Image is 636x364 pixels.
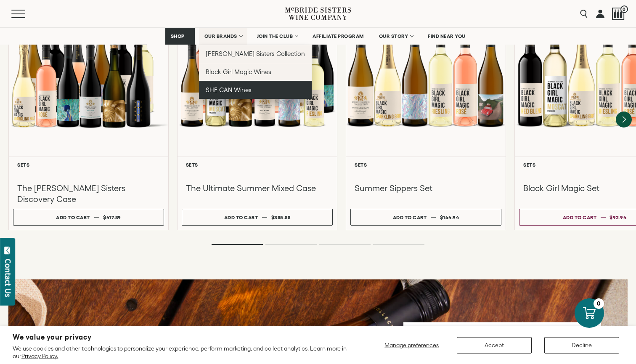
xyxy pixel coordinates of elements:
[199,81,312,99] a: SHE CAN Wines
[206,86,252,93] span: SHE CAN Wines
[379,33,408,39] span: OUR STORY
[265,244,317,245] li: Page dot 2
[384,342,439,348] span: Manage preferences
[373,244,424,245] li: Page dot 4
[13,345,349,360] p: We use cookies and other technologies to personalize your experience, perform marketing, and coll...
[186,183,329,194] h3: The Ultimate Summer Mixed Case
[11,10,42,18] button: Mobile Menu Trigger
[4,259,12,297] div: Contact Us
[544,337,619,353] button: Decline
[422,28,471,45] a: FIND NEAR YOU
[594,298,604,309] div: 0
[252,28,303,45] a: JOIN THE CLUB
[224,211,258,223] div: Add to cart
[182,209,333,226] button: Add to cart $385.88
[616,112,632,128] button: Next
[457,337,532,353] button: Accept
[204,33,237,39] span: OUR BRANDS
[350,209,501,226] button: Add to cart $164.94
[319,244,371,245] li: Page dot 3
[13,334,349,341] h2: We value your privacy
[307,28,369,45] a: AFFILIATE PROGRAM
[440,215,459,220] span: $164.94
[257,33,293,39] span: JOIN THE CLUB
[374,28,419,45] a: OUR STORY
[355,162,497,167] h6: Sets
[13,209,164,226] button: Add to cart $417.89
[171,33,185,39] span: SHOP
[206,68,271,75] span: Black Girl Magic Wines
[103,215,121,220] span: $417.89
[165,28,195,45] a: SHOP
[393,211,427,223] div: Add to cart
[212,244,263,245] li: Page dot 1
[271,215,291,220] span: $385.88
[186,162,329,167] h6: Sets
[620,5,628,13] span: 0
[428,33,466,39] span: FIND NEAR YOU
[206,50,305,57] span: [PERSON_NAME] Sisters Collection
[609,215,626,220] span: $92.94
[199,45,312,63] a: [PERSON_NAME] Sisters Collection
[56,211,90,223] div: Add to cart
[199,63,312,81] a: Black Girl Magic Wines
[355,183,497,194] h3: Summer Sippers Set
[21,353,58,359] a: Privacy Policy.
[199,28,247,45] a: OUR BRANDS
[563,211,597,223] div: Add to cart
[17,162,160,167] h6: Sets
[313,33,364,39] span: AFFILIATE PROGRAM
[379,337,444,353] button: Manage preferences
[17,183,160,205] h3: The [PERSON_NAME] Sisters Discovery Case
